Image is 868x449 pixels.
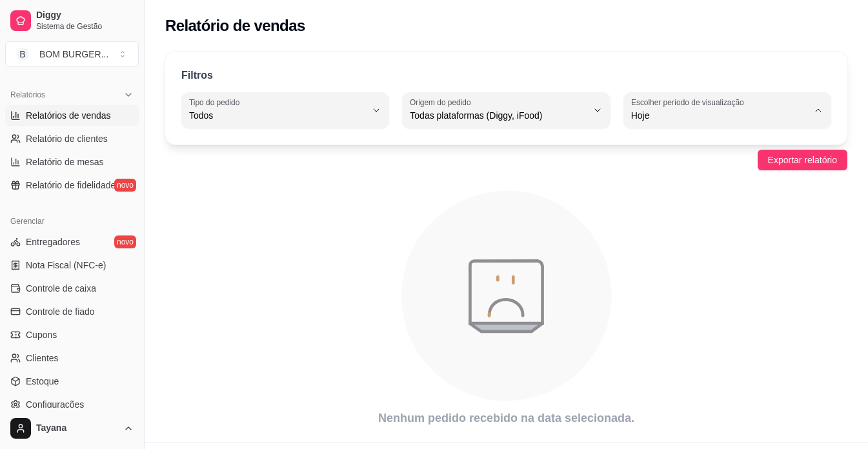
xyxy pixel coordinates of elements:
span: Todos [189,109,366,122]
span: Configurações [26,398,84,411]
p: Filtros [181,68,213,83]
span: Relatórios [10,90,45,100]
div: Gerenciar [5,211,139,232]
span: Diggy [36,10,134,21]
span: Tayana [36,423,118,434]
div: BOM BURGER ... [39,48,108,61]
span: Sistema de Gestão [36,21,134,32]
span: Hoje [631,109,808,122]
label: Escolher período de visualização [631,97,748,108]
label: Tipo do pedido [189,97,244,108]
span: Entregadores [26,235,80,248]
span: Relatórios de vendas [26,109,111,122]
span: Cupons [26,328,57,341]
span: B [16,48,29,61]
span: Estoque [26,375,59,388]
button: Select a team [5,41,139,67]
h2: Relatório de vendas [165,15,305,36]
article: Nenhum pedido recebido na data selecionada. [165,409,847,427]
span: Relatório de clientes [26,132,108,145]
span: Todas plataformas (Diggy, iFood) [410,109,587,122]
span: Relatório de mesas [26,155,104,168]
span: Clientes [26,352,59,364]
div: animation [165,183,847,409]
span: Controle de caixa [26,282,96,295]
span: Nota Fiscal (NFC-e) [26,259,106,272]
span: Relatório de fidelidade [26,179,116,192]
label: Origem do pedido [410,97,475,108]
span: Controle de fiado [26,305,95,318]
